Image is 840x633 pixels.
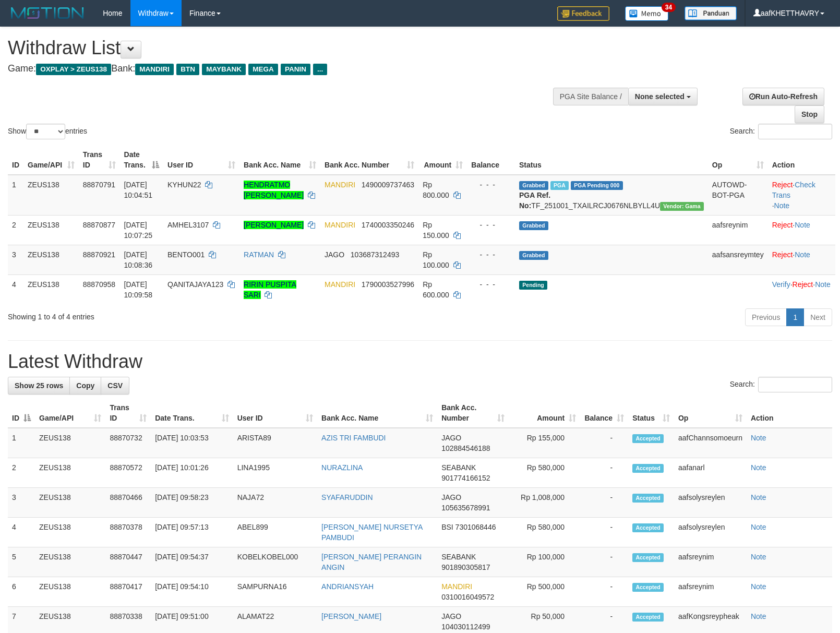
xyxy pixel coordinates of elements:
td: aafsansreymtey [708,245,768,274]
div: - - - [471,180,511,190]
td: [DATE] 09:58:23 [151,488,233,518]
th: Status [515,145,708,175]
td: [DATE] 10:01:26 [151,458,233,488]
td: KOBELKOBEL000 [233,547,317,577]
td: NAJA72 [233,488,317,518]
td: 88870572 [105,458,151,488]
a: Show 25 rows [8,377,70,395]
td: · [768,215,835,245]
b: PGA Ref. No: [519,191,550,210]
td: [DATE] 09:54:37 [151,547,233,577]
span: Rp 600.000 [423,280,449,299]
td: Rp 500,000 [509,577,580,607]
th: Action [747,398,832,428]
td: ZEUS138 [23,215,79,245]
span: JAGO [441,434,461,442]
span: Copy 0310016049572 to clipboard [441,593,494,601]
a: Note [751,523,766,531]
td: ZEUS138 [35,577,105,607]
th: Trans ID: activate to sort column ascending [79,145,120,175]
a: [PERSON_NAME] [244,221,304,229]
th: Status: activate to sort column ascending [628,398,674,428]
a: Previous [745,308,787,326]
span: [DATE] 10:08:36 [124,250,153,269]
span: MANDIRI [325,280,355,289]
span: JAGO [441,493,461,501]
span: Copy 103687312493 to clipboard [351,250,399,259]
button: None selected [628,88,698,105]
a: Note [751,582,766,591]
th: Balance [467,145,515,175]
td: 4 [8,274,23,304]
td: Rp 580,000 [509,458,580,488]
div: - - - [471,220,511,230]
td: aafsreynim [708,215,768,245]
span: Show 25 rows [15,381,63,390]
td: ZEUS138 [23,245,79,274]
td: SAMPURNA16 [233,577,317,607]
a: HENDRATMO [PERSON_NAME] [244,181,304,199]
span: MANDIRI [325,181,355,189]
td: ZEUS138 [23,175,79,216]
td: Rp 1,008,000 [509,488,580,518]
span: BENTO001 [167,250,205,259]
h4: Game: Bank: [8,64,549,74]
td: 88870466 [105,488,151,518]
span: PANIN [281,64,310,75]
a: NURAZLINA [321,463,363,472]
th: User ID: activate to sort column ascending [233,398,317,428]
a: [PERSON_NAME] PERANGIN ANGIN [321,553,422,571]
td: 88870378 [105,518,151,547]
img: Button%20Memo.svg [625,6,669,21]
span: Accepted [632,583,664,592]
span: Vendor URL: https://trx31.1velocity.biz [660,202,704,211]
span: QANITAJAYA123 [167,280,223,289]
span: KYHUN22 [167,181,201,189]
th: ID [8,145,23,175]
a: Stop [795,105,824,123]
td: 3 [8,245,23,274]
a: Check Trans [772,181,815,199]
a: ANDRIANSYAH [321,582,374,591]
th: Op: activate to sort column ascending [674,398,747,428]
span: Grabbed [519,181,548,190]
td: 2 [8,458,35,488]
td: [DATE] 09:57:13 [151,518,233,547]
span: MEGA [248,64,278,75]
a: [PERSON_NAME] [321,612,381,620]
td: [DATE] 10:03:53 [151,428,233,458]
td: [DATE] 09:54:10 [151,577,233,607]
td: 88870732 [105,428,151,458]
span: MANDIRI [135,64,174,75]
a: Verify [772,280,790,289]
td: · · [768,274,835,304]
span: Copy 7301068446 to clipboard [455,523,496,531]
th: Trans ID: activate to sort column ascending [105,398,151,428]
span: MAYBANK [202,64,246,75]
a: SYAFARUDDIN [321,493,373,501]
th: Amount: activate to sort column ascending [418,145,467,175]
span: None selected [635,92,685,101]
span: Copy 102884546188 to clipboard [441,444,490,452]
th: Amount: activate to sort column ascending [509,398,580,428]
th: Game/API: activate to sort column ascending [35,398,105,428]
td: 1 [8,428,35,458]
span: Accepted [632,613,664,622]
span: AMHEL3107 [167,221,209,229]
a: Next [803,308,832,326]
input: Search: [758,377,832,392]
th: Game/API: activate to sort column ascending [23,145,79,175]
th: Date Trans.: activate to sort column descending [120,145,163,175]
label: Show entries [8,124,87,139]
td: aafanarl [674,458,747,488]
a: Note [751,612,766,620]
span: SEABANK [441,553,476,561]
a: CSV [101,377,129,395]
img: Feedback.jpg [557,6,609,21]
span: [DATE] 10:07:25 [124,221,153,240]
th: Bank Acc. Name: activate to sort column ascending [239,145,320,175]
td: 6 [8,577,35,607]
td: 4 [8,518,35,547]
span: Copy 901774166152 to clipboard [441,474,490,482]
label: Search: [730,377,832,392]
